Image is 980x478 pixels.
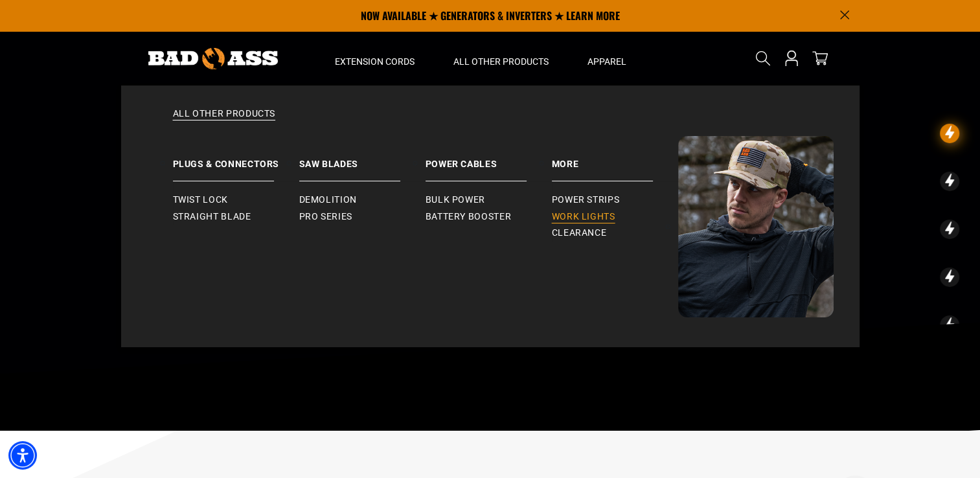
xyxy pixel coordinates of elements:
[587,56,626,67] span: Apparel
[426,192,552,209] a: Bulk Power
[173,136,299,181] a: Plugs & Connectors
[678,136,834,317] img: Bad Ass Extension Cords
[552,211,615,223] span: Work Lights
[426,136,552,181] a: Power Cables
[173,192,299,209] a: Twist Lock
[299,136,426,181] a: Saw Blades
[453,56,549,67] span: All Other Products
[148,48,278,69] img: Bad Ass Extension Cords
[426,209,552,225] a: Battery Booster
[552,136,678,181] a: Battery Booster More Power Strips
[8,441,37,470] div: Accessibility Menu
[335,56,415,67] span: Extension Cords
[299,194,357,206] span: Demolition
[781,31,802,85] a: Open this option
[552,192,678,209] a: Power Strips
[568,31,646,85] summary: Apparel
[426,194,485,206] span: Bulk Power
[299,192,426,209] a: Demolition
[173,209,299,225] a: Straight Blade
[552,225,678,242] a: Clearance
[173,211,251,223] span: Straight Blade
[299,209,426,225] a: Pro Series
[810,51,830,66] a: cart
[147,108,834,136] a: All Other Products
[552,194,620,206] span: Power Strips
[753,48,773,69] summary: Search
[426,211,512,223] span: Battery Booster
[552,227,607,239] span: Clearance
[299,211,352,223] span: Pro Series
[315,31,434,85] summary: Extension Cords
[173,194,228,206] span: Twist Lock
[552,209,678,225] a: Work Lights
[434,31,568,85] summary: All Other Products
